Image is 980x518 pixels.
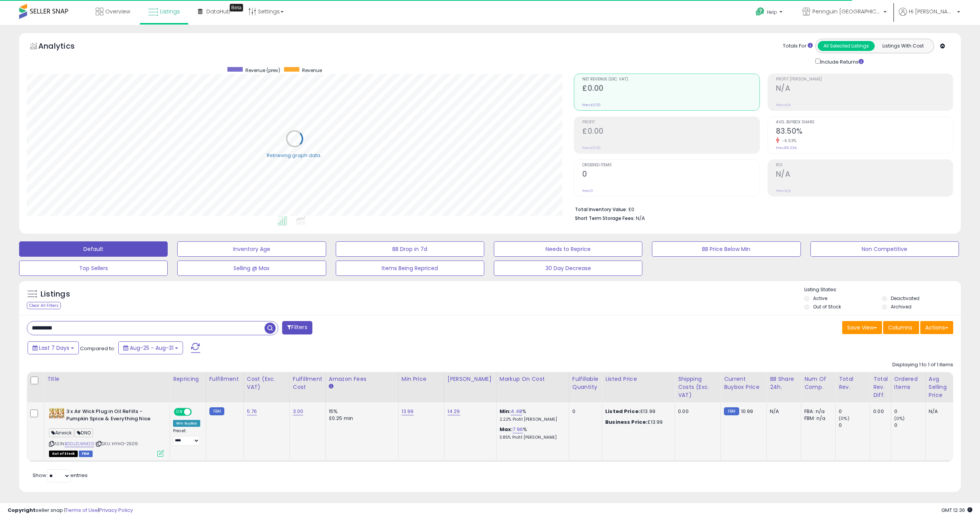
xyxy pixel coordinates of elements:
button: Top Sellers [19,261,168,276]
button: All Selected Listings [818,41,875,51]
div: Fulfillment Cost [293,375,322,391]
li: £0 [575,204,947,213]
small: (0%) [894,415,905,421]
span: All listings that are currently out of stock and unavailable for purchase on Amazon [49,451,78,457]
div: FBM: n/a [804,415,830,422]
span: 10.99 [741,408,753,415]
button: BB Drop in 7d [336,241,484,257]
a: 14.29 [448,408,460,415]
small: Amazon Fees. [329,383,333,390]
span: Airwick [49,428,74,437]
button: Last 7 Days [28,341,79,354]
b: Min: [500,408,511,415]
span: Compared to: [80,345,115,352]
b: Total Inventory Value: [575,206,627,213]
div: Listed Price [605,375,671,383]
b: Short Term Storage Fees: [575,215,635,221]
button: Inventory Age [177,241,326,257]
span: Ordered Items [582,163,759,167]
span: Listings [160,8,180,15]
button: Listings With Cost [874,41,931,51]
span: Aug-25 - Aug-31 [130,344,173,352]
a: 3.00 [293,408,304,415]
div: Shipping Costs (Exc. VAT) [678,375,717,399]
button: Needs to Reprice [494,241,642,257]
div: Current Buybox Price [724,375,763,391]
span: Show: entries [33,472,88,479]
label: Out of Stock [813,303,841,310]
small: FBM [724,407,739,415]
div: % [500,408,563,422]
span: Net Revenue (Exc. VAT) [582,77,759,82]
div: Win BuyBox [173,420,200,427]
b: 3 x Air Wick Plug in Oil Refills - Pumpkin Spice & Everything Nice [66,408,159,424]
a: Terms of Use [65,507,98,514]
a: 7.96 [513,426,523,433]
div: 0 [894,408,925,415]
h5: Listings [41,289,70,300]
h2: £0.00 [582,84,759,94]
span: N/A [636,215,645,222]
div: Markup on Cost [500,375,566,383]
div: Tooltip anchor [230,4,243,11]
label: Deactivated [891,295,920,302]
a: Help [750,1,790,25]
div: Num of Comp. [804,375,832,391]
span: Profit [PERSON_NAME] [776,77,953,82]
span: Last 7 Days [39,344,69,352]
div: Avg Selling Price [929,375,957,399]
span: Columns [888,324,912,331]
h5: Analytics [38,41,90,53]
div: [PERSON_NAME] [448,375,493,383]
div: ASIN: [49,408,164,456]
div: N/A [929,408,954,415]
div: 0.00 [873,408,885,415]
button: Default [19,241,168,257]
div: 15% [329,408,392,415]
th: The percentage added to the cost of goods (COGS) that forms the calculator for Min & Max prices. [496,372,569,402]
a: 5.76 [247,408,257,415]
p: 3.85% Profit [PERSON_NAME] [500,435,563,440]
div: seller snap | | [8,507,133,514]
div: % [500,426,563,440]
h2: N/A [776,170,953,180]
span: DNO [75,428,93,437]
i: Get Help [755,7,765,16]
div: 0 [839,408,870,415]
button: Actions [920,321,953,334]
div: Totals For [783,43,813,50]
small: Prev: N/A [776,103,791,107]
div: 0 [572,408,596,415]
span: ROI [776,163,953,167]
button: Aug-25 - Aug-31 [118,341,183,354]
div: Ordered Items [894,375,922,391]
small: Prev: £0.00 [582,103,601,107]
div: Fulfillable Quantity [572,375,599,391]
small: Prev: £0.00 [582,146,601,150]
div: Clear All Filters [27,302,61,309]
div: Total Rev. [839,375,867,391]
div: Title [47,375,167,383]
button: Columns [883,321,919,334]
span: | SKU: HYHO-2509 [95,441,138,447]
button: Items Being Repriced [336,261,484,276]
button: Filters [282,321,312,334]
div: Displaying 1 to 1 of 1 items [892,361,953,369]
div: Min Price [402,375,441,383]
small: Prev: 89.33% [776,146,797,150]
a: Privacy Policy [99,507,133,514]
div: BB Share 24h. [770,375,798,391]
div: £13.99 [605,419,669,426]
img: 51JlnKEKVBL._SL40_.jpg [49,408,64,418]
h2: 0 [582,170,759,180]
span: ON [175,409,184,415]
label: Active [813,295,827,302]
button: Save View [842,321,882,334]
span: Hi [PERSON_NAME] [909,8,955,15]
b: Business Price: [605,418,647,426]
div: Include Returns [810,57,873,66]
div: 0.00 [678,408,715,415]
p: Listing States: [804,286,961,293]
small: Prev: N/A [776,189,791,193]
span: Profit [582,120,759,125]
